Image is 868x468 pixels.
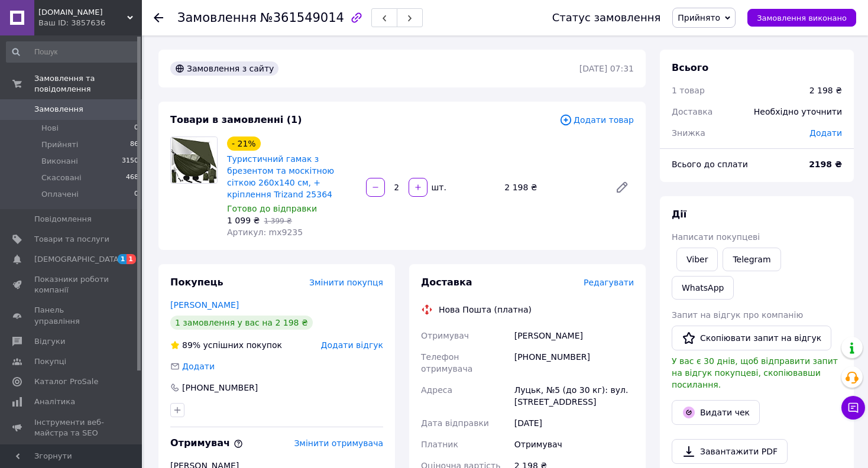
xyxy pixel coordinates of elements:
[177,11,257,25] span: Замовлення
[809,84,842,96] div: 2 198 ₴
[41,123,59,134] span: Нові
[118,254,127,264] span: 1
[672,62,708,73] span: Всього
[672,276,734,300] a: WhatsApp
[723,248,780,271] a: Telegram
[34,104,83,115] span: Замовлення
[227,136,261,151] div: - 21%
[34,336,65,347] span: Відгуки
[672,439,788,464] a: Завантажити PDF
[126,173,138,183] span: 468
[436,304,535,316] div: Нова Пошта (платна)
[227,227,303,237] span: Артикул: mx9235
[41,173,82,183] span: Скасовані
[552,12,661,24] div: Статус замовлення
[421,440,458,449] span: Платник
[512,434,636,455] div: Отримувач
[757,14,847,22] span: Замовлення виконано
[672,400,760,425] button: Видати чек
[170,437,243,448] span: Отримувач
[182,362,215,371] span: Додати
[227,216,260,225] span: 1 099 ₴
[41,139,78,150] span: Прийняті
[264,217,292,225] span: 1 399 ₴
[34,254,122,265] span: [DEMOGRAPHIC_DATA]
[421,385,452,395] span: Адреса
[170,316,313,330] div: 1 замовлення у вас на 2 198 ₴
[747,99,849,125] div: Необхідно уточнити
[610,175,634,199] a: Редагувати
[134,123,138,134] span: 0
[672,310,803,320] span: Запит на відгук про компанію
[672,128,705,138] span: Знижка
[130,139,138,150] span: 86
[127,254,136,264] span: 1
[34,234,109,245] span: Товари та послуги
[34,417,109,438] span: Інструменти веб-майстра та SEO
[38,7,127,18] span: Try.com.ua
[809,160,842,169] b: 2198 ₴
[512,346,636,379] div: [PHONE_NUMBER]
[154,12,163,24] div: Повернутися назад
[500,179,605,196] div: 2 198 ₴
[227,154,334,199] a: Туристичний гамак з брезентом та москітною сіткою 260x140 см, + кріплення Trizand 25364
[672,86,705,95] span: 1 товар
[676,248,718,271] a: Viber
[672,160,748,169] span: Всього до сплати
[672,107,712,116] span: Доставка
[38,18,142,28] div: Ваш ID: 3857636
[421,331,469,340] span: Отримувач
[584,278,634,287] span: Редагувати
[34,274,109,295] span: Показники роботи компанії
[678,13,720,22] span: Прийнято
[512,325,636,346] div: [PERSON_NAME]
[170,300,239,310] a: [PERSON_NAME]
[260,11,344,25] span: №361549014
[134,189,138,200] span: 0
[6,41,140,63] input: Пошук
[429,181,448,193] div: шт.
[421,277,472,288] span: Доставка
[512,412,636,434] div: [DATE]
[672,232,760,242] span: Написати покупцеві
[34,305,109,326] span: Панель управління
[170,339,282,351] div: успішних покупок
[171,137,217,183] img: Туристичний гамак з брезентом та москітною сіткою 260x140 см, + кріплення Trizand 25364
[672,209,686,220] span: Дії
[170,61,278,76] div: Замовлення з сайту
[559,113,634,126] span: Додати товар
[182,340,200,350] span: 89%
[421,352,472,373] span: Телефон отримувача
[294,438,383,448] span: Змінити отримувача
[34,396,75,407] span: Аналітика
[34,376,98,387] span: Каталог ProSale
[512,379,636,412] div: Луцьк, №5 (до 30 кг): вул. [STREET_ADDRESS]
[41,156,78,167] span: Виконані
[309,278,383,287] span: Змінити покупця
[841,396,865,420] button: Чат з покупцем
[34,73,142,95] span: Замовлення та повідомлення
[227,204,317,213] span: Готово до відправки
[170,277,224,288] span: Покупець
[809,128,842,138] span: Додати
[122,156,138,167] span: 3150
[181,382,259,394] div: [PHONE_NUMBER]
[421,418,489,428] span: Дата відправки
[34,214,92,225] span: Повідомлення
[579,64,634,73] time: [DATE] 07:31
[170,114,302,125] span: Товари в замовленні (1)
[34,356,66,367] span: Покупці
[672,356,838,389] span: У вас є 30 днів, щоб відправити запит на відгук покупцеві, скопіювавши посилання.
[672,326,831,350] button: Скопіювати запит на відгук
[747,9,856,27] button: Замовлення виконано
[321,340,383,350] span: Додати відгук
[41,189,79,200] span: Оплачені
